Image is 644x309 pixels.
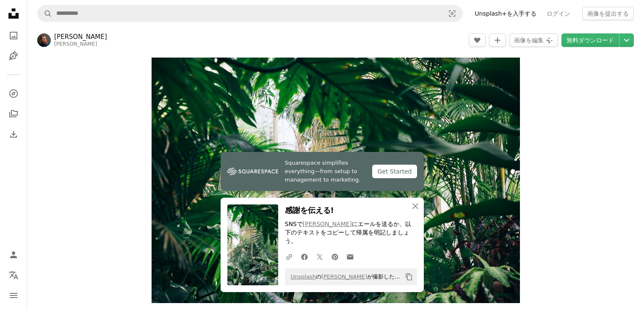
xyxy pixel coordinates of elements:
[582,7,634,20] button: 画像を提出する
[372,165,417,178] div: Get Started
[402,270,416,284] button: クリップボードにコピーする
[489,33,506,47] button: コレクションに追加する
[285,220,417,246] p: SNSで にエールを送るか、以下のテキストをコピーして帰属を明記しましょう。
[303,221,352,227] a: [PERSON_NAME]
[343,248,358,265] a: Eメールでシェアする
[5,267,22,284] button: 言語
[38,6,52,22] button: Unsplashで検索する
[542,7,575,20] a: ログイン
[509,33,558,47] button: 画像を編集
[5,27,22,44] a: 写真
[291,273,316,280] a: Unsplash
[5,105,22,122] a: コレクション
[5,85,22,102] a: 探す
[152,58,520,303] button: この画像でズームインする
[285,204,417,217] h3: 感謝を伝える!
[5,246,22,263] a: ログイン / 登録する
[54,33,107,41] a: [PERSON_NAME]
[442,6,462,22] button: ビジュアル検索
[619,33,634,47] button: ダウンロードサイズを選択してください
[54,41,97,47] a: [PERSON_NAME]
[5,47,22,64] a: イラスト
[152,58,520,303] img: 緑の葉の植物で覆われたエリア
[227,165,278,178] img: file-1747939142011-51e5cc87e3c9
[285,159,366,184] span: Squarespace simplifies everything—from setup to management to marketing.
[5,126,22,143] a: ダウンロード履歴
[5,287,22,304] button: メニュー
[470,7,542,20] a: Unsplash+を入手する
[37,33,51,47] img: Chris Abneyのプロフィールを見る
[327,248,343,265] a: Pinterestでシェアする
[561,33,619,47] a: 無料ダウンロード
[312,248,327,265] a: Twitterでシェアする
[321,273,367,280] a: [PERSON_NAME]
[221,152,424,191] a: Squarespace simplifies everything—from setup to management to marketing.Get Started
[297,248,312,265] a: Facebookでシェアする
[469,33,486,47] button: いいね！
[37,5,463,22] form: サイト内でビジュアルを探す
[287,270,402,284] span: の が撮影した写真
